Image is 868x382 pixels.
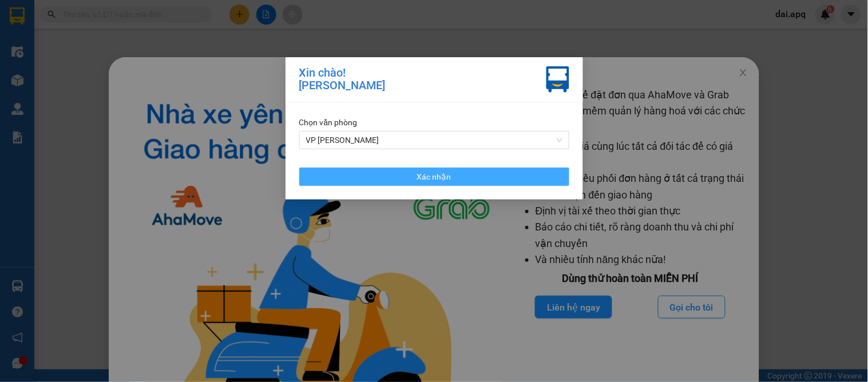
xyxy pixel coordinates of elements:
span: Xác nhận [417,170,451,183]
div: Chọn văn phòng [299,116,569,129]
button: Xác nhận [299,168,569,186]
img: vxr-icon [546,66,569,93]
div: Xin chào! [PERSON_NAME] [299,66,386,93]
span: VP GIA LÂM [306,132,562,149]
